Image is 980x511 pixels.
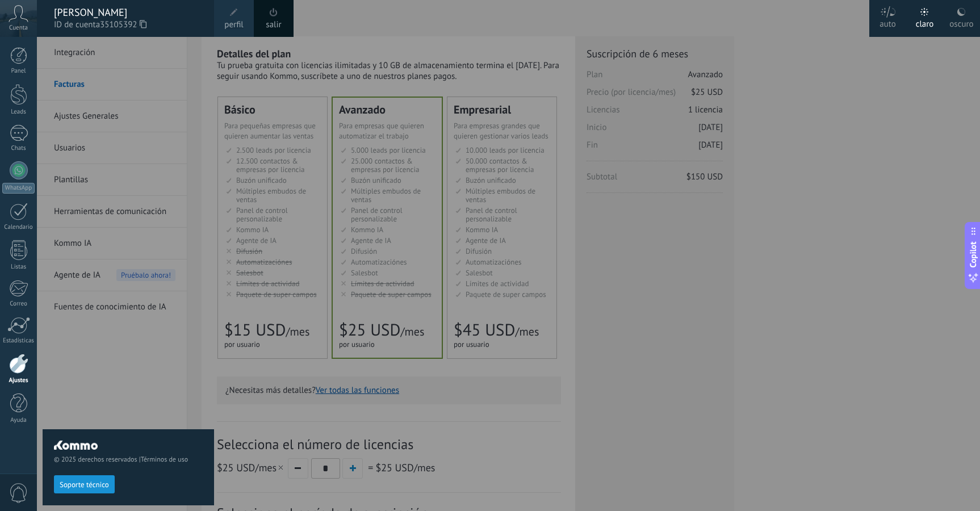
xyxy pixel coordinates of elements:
div: Chats [2,145,35,152]
a: Soporte técnico [54,480,115,488]
span: ID de cuenta [54,19,203,31]
div: Correo [2,300,35,308]
div: auto [880,7,896,37]
span: Cuenta [9,24,28,32]
button: Soporte técnico [54,475,115,493]
span: Soporte técnico [60,481,109,489]
div: oscuro [949,7,973,37]
div: Estadísticas [2,337,35,345]
div: WhatsApp [2,183,35,194]
span: © 2025 derechos reservados | [54,455,203,464]
div: Calendario [2,224,35,231]
div: Leads [2,108,35,116]
div: Panel [2,68,35,75]
div: [PERSON_NAME] [54,6,203,19]
a: Términos de uso [141,455,188,464]
div: Ayuda [2,417,35,424]
span: perfil [224,19,243,31]
span: Copilot [968,242,979,268]
span: 35105392 [100,19,146,31]
div: Listas [2,263,35,271]
a: salir [266,19,281,31]
div: claro [916,7,934,37]
div: Ajustes [2,377,35,384]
